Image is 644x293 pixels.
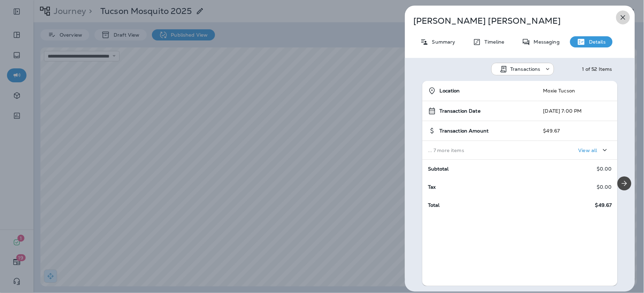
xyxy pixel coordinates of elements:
[578,148,597,153] p: View all
[440,128,489,134] span: Transaction Amount
[511,66,541,72] p: Transactions
[481,39,505,45] p: Timeline
[428,184,436,190] span: Tax
[428,166,449,172] span: Subtotal
[597,184,612,190] p: $0.00
[413,16,604,26] p: [PERSON_NAME] [PERSON_NAME]
[597,166,612,172] p: $0.00
[428,148,532,153] p: ... 7 more items
[582,66,612,72] div: 1 of 52 Items
[440,88,460,94] span: Location
[585,39,606,45] p: Details
[576,144,612,157] button: View all
[618,176,631,190] button: Next
[440,108,481,114] span: Transaction Date
[538,81,618,101] td: Moxie Tucson
[538,121,618,141] td: $49.67
[530,39,560,45] p: Messaging
[595,202,612,208] span: $49.67
[538,101,618,121] td: [DATE] 7:00 PM
[428,202,440,208] span: Total
[429,39,455,45] p: Summary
